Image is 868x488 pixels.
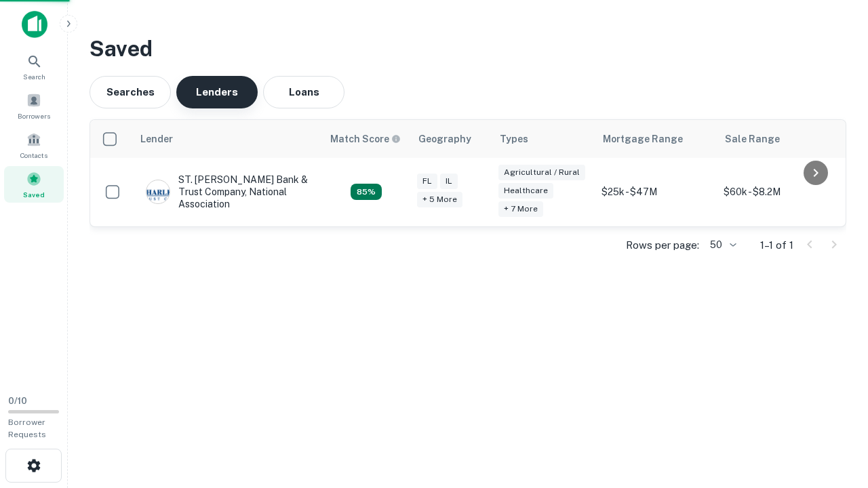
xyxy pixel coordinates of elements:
th: Capitalize uses an advanced AI algorithm to match your search with the best lender. The match sco... [322,120,410,158]
th: Lender [132,120,322,158]
button: Lenders [176,76,258,108]
img: capitalize-icon.png [22,11,47,38]
td: $60k - $8.2M [717,158,839,226]
th: Types [492,120,595,158]
span: 0 / 10 [8,396,27,406]
span: Saved [23,189,45,200]
iframe: Chat Widget [800,380,868,445]
span: Borrowers [18,110,50,121]
th: Mortgage Range [595,120,717,158]
div: Mortgage Range [603,131,683,147]
a: Saved [4,166,64,203]
div: ST. [PERSON_NAME] Bank & Trust Company, National Association [146,174,309,211]
button: Loans [263,76,344,108]
div: + 7 more [498,201,543,217]
span: Borrower Requests [8,418,46,439]
h6: Match Score [330,131,398,146]
button: Searches [90,76,171,108]
div: Agricultural / Rural [498,165,585,180]
a: Search [4,48,64,85]
a: Borrowers [4,87,64,124]
th: Sale Range [717,120,839,158]
span: Search [23,71,45,82]
div: Capitalize uses an advanced AI algorithm to match your search with the best lender. The match sco... [330,131,401,146]
div: + 5 more [417,192,462,207]
span: Contacts [20,150,47,161]
div: Geography [418,131,471,147]
td: $25k - $47M [595,158,717,226]
a: Contacts [4,127,64,163]
th: Geography [410,120,492,158]
div: Sale Range [725,131,780,147]
h3: Saved [90,33,846,65]
div: FL [417,174,437,189]
img: picture [146,180,170,203]
div: 50 [705,235,738,255]
div: IL [440,174,458,189]
div: Lender [140,131,173,147]
div: Healthcare [498,183,553,199]
p: Rows per page: [626,237,699,253]
div: Types [500,131,528,147]
div: Capitalize uses an advanced AI algorithm to match your search with the best lender. The match sco... [351,184,382,200]
p: 1–1 of 1 [760,237,793,253]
